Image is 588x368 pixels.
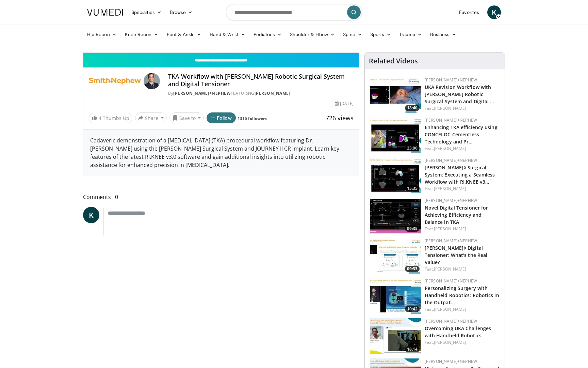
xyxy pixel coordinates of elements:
[370,157,421,193] a: 15:35
[370,117,421,153] img: cad15a82-7a4e-4d99-8f10-ac9ee335d8e8.150x105_q85_crop-smart_upscale.jpg
[425,278,477,284] a: [PERSON_NAME]+Nephew
[434,339,466,345] a: [PERSON_NAME]
[425,198,477,203] a: [PERSON_NAME]+Nephew
[425,186,499,192] div: Feat.
[434,306,466,312] a: [PERSON_NAME]
[370,278,421,314] img: d599d688-3a86-4827-b8cb-f88a5be2a928.150x105_q85_crop-smart_upscale.jpg
[455,5,483,19] a: Favorites
[425,245,488,265] a: [PERSON_NAME]◊ Digital Tensioner: What's the Real Value?
[425,77,477,83] a: [PERSON_NAME]+Nephew
[169,112,204,123] button: Save to
[434,105,466,111] a: [PERSON_NAME]
[425,204,488,225] a: Novel Digital Tensioner for Achieving Efficiency and Balance in TKA
[99,115,101,121] span: 4
[144,73,160,89] img: Avatar
[425,145,499,152] div: Feat.
[395,28,426,41] a: Trauma
[226,4,362,20] input: Search topics, interventions
[425,325,491,339] a: Overcoming UKA Challenges with Handheld Robotics
[425,124,497,145] a: Enhancing TKA efficiency using CONCELOC Cementless Technology and Pr…
[89,113,132,123] a: 4 Thumbs Up
[173,90,231,96] a: [PERSON_NAME]+Nephew
[370,238,421,274] img: 72f8c4c6-2ed0-4097-a262-5c97cbbe0685.150x105_q85_crop-smart_upscale.jpg
[238,116,267,121] a: 1315 followers
[255,90,291,96] a: [PERSON_NAME]
[425,164,495,185] a: [PERSON_NAME]◊ Surgical System: Executing a Seamless Workflow with RI.KNEE v3…
[434,145,466,151] a: [PERSON_NAME]
[370,77,421,113] img: 02205603-5ba6-4c11-9b25-5721b1ef82fa.150x105_q85_crop-smart_upscale.jpg
[127,5,166,19] a: Specialties
[405,145,420,151] span: 23:00
[326,114,354,122] span: 726 views
[366,28,395,41] a: Sports
[370,117,421,153] a: 23:00
[339,28,366,41] a: Spine
[83,129,359,176] div: Cadaveric demonstration of a [MEDICAL_DATA] (TKA) procedural workflow featuring Dr. [PERSON_NAME]...
[425,358,477,364] a: [PERSON_NAME]+Nephew
[249,28,286,41] a: Pediatrics
[426,28,461,41] a: Business
[370,198,421,233] img: 6906a9b6-27f2-4396-b1b2-551f54defe1e.150x105_q85_crop-smart_upscale.jpg
[405,226,420,232] span: 09:35
[425,318,477,324] a: [PERSON_NAME]+Nephew
[434,186,466,191] a: [PERSON_NAME]
[83,193,359,201] span: Comments 0
[434,266,466,272] a: [PERSON_NAME]
[405,185,420,191] span: 15:35
[83,28,121,41] a: Hip Recon
[370,318,421,354] img: 36f118e5-c61b-4330-8c9d-ae9350111982.150x105_q85_crop-smart_upscale.jpg
[434,226,466,232] a: [PERSON_NAME]
[206,28,249,41] a: Hand & Wrist
[487,5,501,19] a: K
[83,207,99,223] a: K
[335,101,353,107] div: [DATE]
[163,28,206,41] a: Foot & Ankle
[425,157,477,163] a: [PERSON_NAME]+Nephew
[425,238,477,244] a: [PERSON_NAME]+Nephew
[425,84,494,105] a: UKA Revision Workflow with [PERSON_NAME] Robotic Surgical System and Digital …
[87,9,123,16] img: VuMedi Logo
[370,318,421,354] a: 18:14
[425,117,477,123] a: [PERSON_NAME]+Nephew
[369,57,418,65] h4: Related Videos
[370,238,421,274] a: 09:33
[405,266,420,272] span: 09:33
[168,73,353,88] h4: TKA Workflow with [PERSON_NAME] Robotic Surgical System and Digital Tensioner
[166,5,197,19] a: Browse
[425,306,499,312] div: Feat.
[425,339,499,346] div: Feat.
[425,226,499,232] div: Feat.
[425,285,499,306] a: Personalizing Surgery with Handheld Robotics: Robotics in the Outpat…
[370,198,421,233] a: 09:35
[135,112,167,123] button: Share
[425,266,499,272] div: Feat.
[370,157,421,193] img: 50c97ff3-26b0-43aa-adeb-5f1249a916fc.150x105_q85_crop-smart_upscale.jpg
[405,346,420,352] span: 18:14
[286,28,339,41] a: Shoulder & Elbow
[89,73,141,89] img: Smith+Nephew
[121,28,163,41] a: Knee Recon
[370,278,421,314] a: 10:42
[207,112,236,123] button: Follow
[405,105,420,111] span: 18:40
[370,77,421,113] a: 18:40
[168,90,353,96] div: By FEATURING
[83,53,359,53] video-js: Video Player
[405,306,420,312] span: 10:42
[425,105,499,111] div: Feat.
